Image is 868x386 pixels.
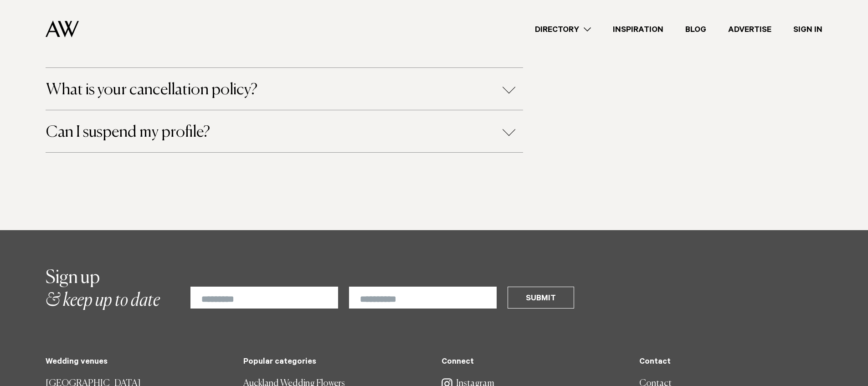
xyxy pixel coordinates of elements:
[46,269,100,287] span: Sign up
[46,124,523,140] h4: Can I suspend my profile?
[46,358,229,367] h5: Wedding venues
[639,358,822,367] h5: Contact
[782,23,833,36] a: Sign In
[46,21,79,37] img: Auckland Weddings Logo
[717,23,782,36] a: Advertise
[442,358,625,367] h5: Connect
[46,267,160,312] h2: & keep up to date
[524,23,602,36] a: Directory
[674,23,717,36] a: Blog
[46,82,523,98] h4: What is your cancellation policy?
[508,287,574,309] button: Submit
[602,23,674,36] a: Inspiration
[46,82,523,98] button: What is your cancellation policy?
[46,124,523,141] button: Can I suspend my profile?
[243,358,426,367] h5: Popular categories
